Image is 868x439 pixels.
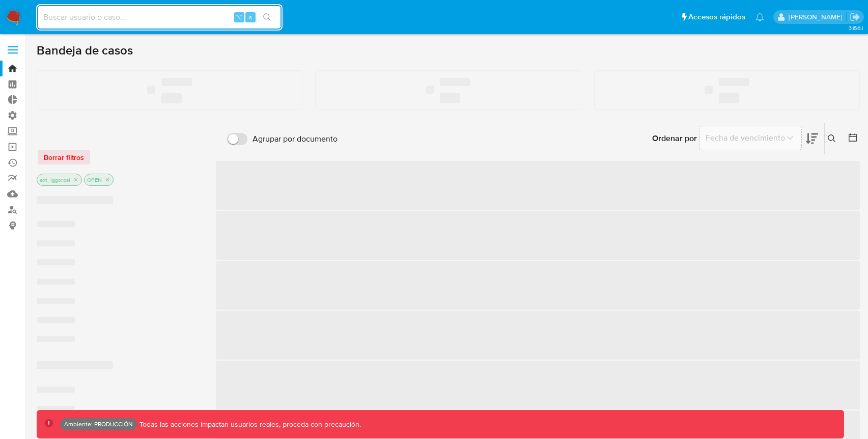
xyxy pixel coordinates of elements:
[789,12,846,22] p: ext_iggorosi@mercadolibre.com
[688,12,745,22] span: Accesos rápidos
[249,12,252,22] span: s
[257,10,277,24] button: search-icon
[850,12,860,22] a: Salir
[755,13,764,21] a: Notificaciones
[137,420,361,429] p: Todas las acciones impactan usuarios reales, proceda con precaución.
[37,11,282,24] input: Buscar usuario o caso...
[64,422,133,426] p: Ambiente: PRODUCCIÓN
[235,12,243,22] span: ⌥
